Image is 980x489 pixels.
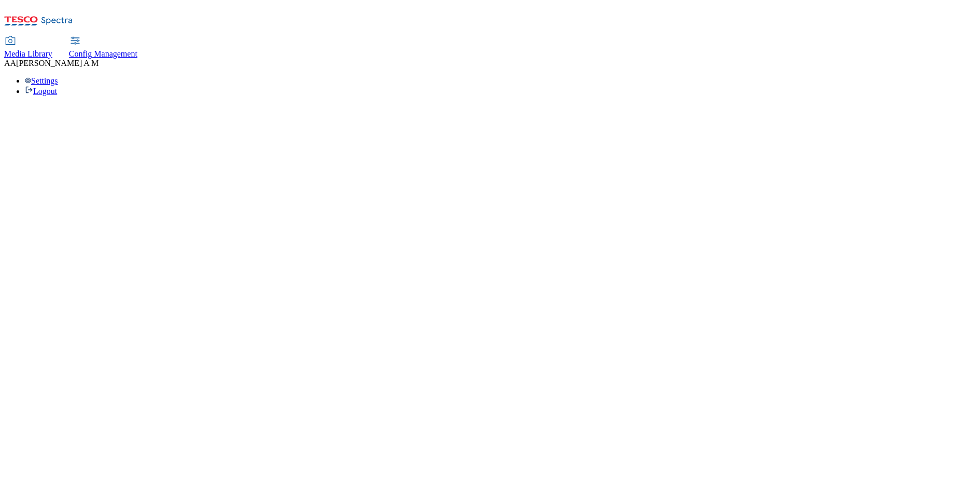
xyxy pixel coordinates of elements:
a: Logout [25,87,57,96]
span: AA [4,59,16,67]
span: [PERSON_NAME] A M [16,59,99,67]
span: Config Management [69,49,137,58]
a: Media Library [4,37,52,59]
a: Config Management [69,37,137,59]
span: Media Library [4,49,52,58]
a: Settings [25,76,58,85]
